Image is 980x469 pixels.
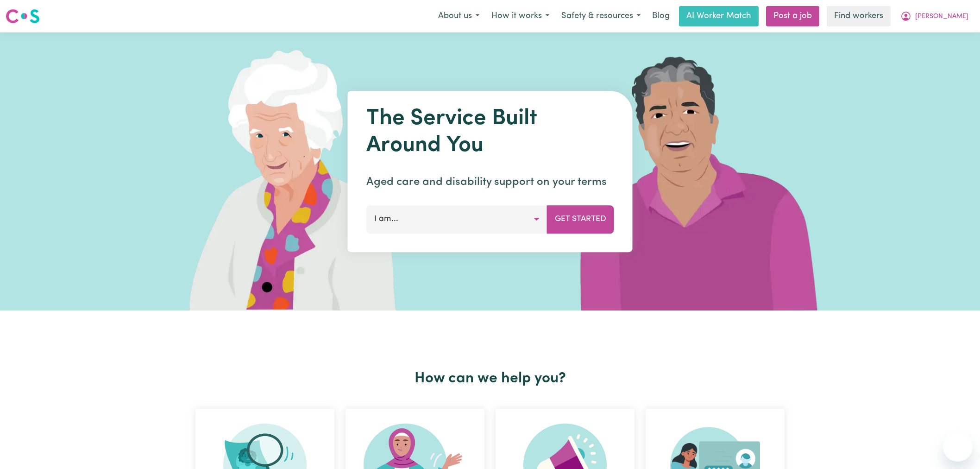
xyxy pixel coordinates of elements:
button: My Account [894,6,974,26]
button: Safety & resources [555,6,647,26]
button: How it works [485,6,555,26]
img: Careseekers logo [6,8,40,25]
button: I am... [366,205,547,233]
p: Aged care and disability support on your terms [366,174,614,190]
h1: The Service Built Around You [366,106,614,159]
a: Blog [647,6,675,26]
a: Careseekers logo [6,6,40,27]
a: Post a job [766,6,819,26]
iframe: Button to launch messaging window [943,432,973,462]
span: [PERSON_NAME] [915,12,968,22]
a: AI Worker Match [679,6,759,26]
a: Find workers [827,6,891,26]
button: Get Started [547,205,614,233]
h2: How can we help you? [190,370,790,387]
button: About us [432,6,485,26]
